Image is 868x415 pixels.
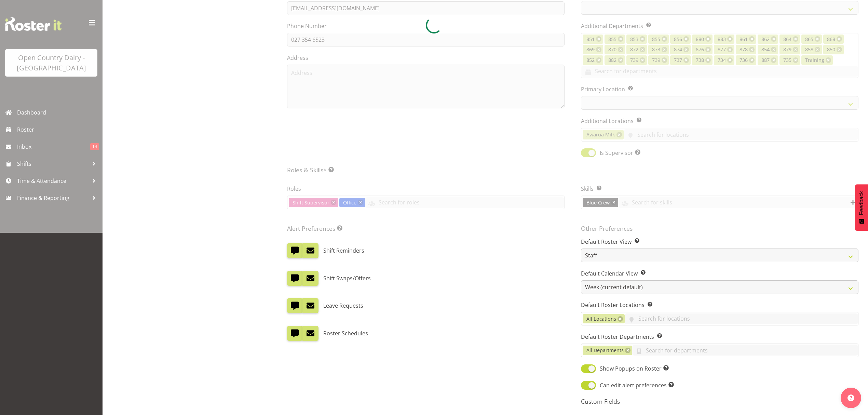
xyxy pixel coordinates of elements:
[323,243,364,258] label: Shift Reminders
[581,269,858,278] label: Default Calendar View
[323,271,371,286] label: Shift Swaps/Offers
[625,313,858,324] input: Search for locations
[323,326,368,341] label: Roster Schedules
[596,381,674,389] span: Can edit alert preferences
[581,398,858,405] h5: Custom Fields
[323,298,363,313] label: Leave Requests
[581,301,858,309] label: Default Roster Locations
[581,333,858,341] label: Default Roster Departments
[596,364,669,373] span: Show Popups on Roster
[586,315,616,323] span: All Locations
[855,184,868,231] button: Feedback - Show survey
[632,345,858,356] input: Search for departments
[847,394,854,401] img: help-xxl-2.png
[586,347,624,354] span: All Departments
[581,238,858,246] label: Default Roster View
[858,191,865,215] span: Feedback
